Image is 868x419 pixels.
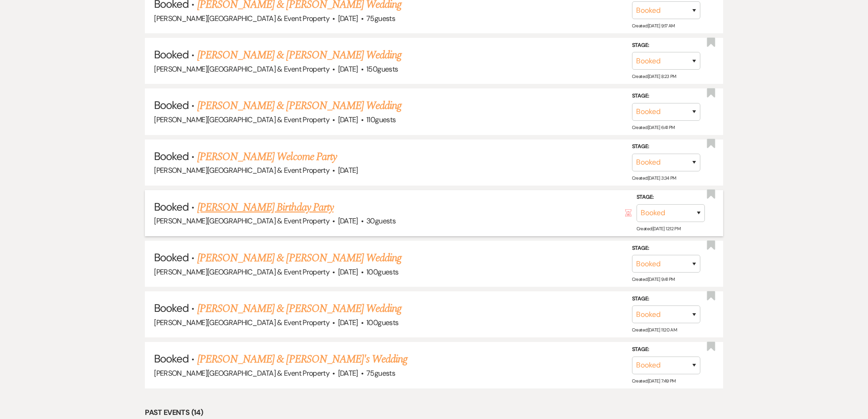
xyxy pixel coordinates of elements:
[154,14,329,23] span: [PERSON_NAME][GEOGRAPHIC_DATA] & Event Property
[366,267,398,277] span: 100 guests
[338,64,358,74] span: [DATE]
[154,250,189,264] span: Booked
[154,318,329,327] span: [PERSON_NAME][GEOGRAPHIC_DATA] & Event Property
[632,175,676,181] span: Created: [DATE] 3:34 PM
[338,14,358,23] span: [DATE]
[338,166,358,175] span: [DATE]
[154,149,189,163] span: Booked
[632,91,700,101] label: Stage:
[366,368,395,378] span: 75 guests
[154,200,189,214] span: Booked
[154,368,329,378] span: [PERSON_NAME][GEOGRAPHIC_DATA] & Event Property
[338,216,358,226] span: [DATE]
[632,23,675,29] span: Created: [DATE] 9:17 AM
[637,226,680,232] span: Created: [DATE] 12:12 PM
[145,407,723,419] li: Past Events (14)
[338,115,358,124] span: [DATE]
[366,64,398,74] span: 150 guests
[154,98,189,112] span: Booked
[632,73,676,79] span: Created: [DATE] 8:23 PM
[338,318,358,327] span: [DATE]
[197,98,401,114] a: [PERSON_NAME] & [PERSON_NAME] Wedding
[154,64,329,74] span: [PERSON_NAME][GEOGRAPHIC_DATA] & Event Property
[197,250,401,266] a: [PERSON_NAME] & [PERSON_NAME] Wedding
[632,327,677,333] span: Created: [DATE] 11:20 AM
[154,166,329,175] span: [PERSON_NAME][GEOGRAPHIC_DATA] & Event Property
[366,115,395,124] span: 110 guests
[632,124,675,130] span: Created: [DATE] 6:41 PM
[338,267,358,277] span: [DATE]
[632,276,675,282] span: Created: [DATE] 9:41 PM
[154,47,189,62] span: Booked
[154,352,189,366] span: Booked
[154,216,329,226] span: [PERSON_NAME][GEOGRAPHIC_DATA] & Event Property
[366,14,395,23] span: 75 guests
[154,115,329,124] span: [PERSON_NAME][GEOGRAPHIC_DATA] & Event Property
[632,378,676,383] span: Created: [DATE] 7:49 PM
[366,318,398,327] span: 100 guests
[338,368,358,378] span: [DATE]
[197,199,334,216] a: [PERSON_NAME] Birthday Party
[197,351,408,367] a: [PERSON_NAME] & [PERSON_NAME]'s Wedding
[632,142,700,152] label: Stage:
[197,300,401,317] a: [PERSON_NAME] & [PERSON_NAME] Wedding
[197,47,401,63] a: [PERSON_NAME] & [PERSON_NAME] Wedding
[632,243,700,253] label: Stage:
[154,301,189,315] span: Booked
[632,41,700,51] label: Stage:
[632,345,700,355] label: Stage:
[637,192,705,202] label: Stage:
[154,267,329,277] span: [PERSON_NAME][GEOGRAPHIC_DATA] & Event Property
[632,294,700,304] label: Stage:
[197,149,337,165] a: [PERSON_NAME] Welcome Party
[366,216,395,226] span: 30 guests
